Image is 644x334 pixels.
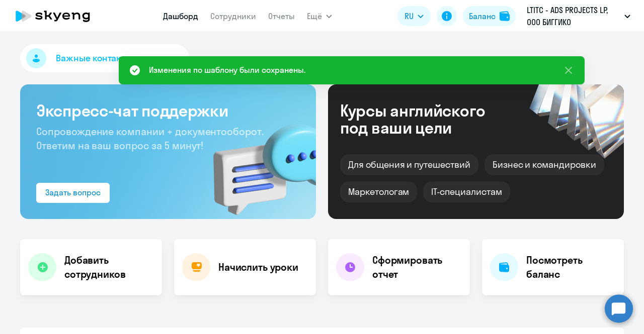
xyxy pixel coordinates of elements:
[163,11,198,21] a: Дашборд
[36,125,264,152] span: Сопровождение компании + документооборот. Ответим на ваш вопрос за 5 минут!
[210,11,256,21] a: Сотрудники
[45,186,101,198] div: Задать вопрос
[268,11,295,21] a: Отчеты
[340,102,512,136] div: Курсы английского под ваши цели
[372,253,462,281] h4: Сформировать отчет
[522,4,635,28] button: LTITC - ADS PROJECTS LP, ООО БИГГИКО
[199,106,316,219] img: bg-img
[218,260,298,274] h4: Начислить уроки
[36,100,300,121] h3: Экспресс-чат поддержки
[485,154,604,175] div: Бизнес и командировки
[463,6,516,26] button: Балансbalance
[307,10,322,22] span: Ещё
[526,253,616,281] h4: Посмотреть баланс
[469,10,496,22] div: Баланс
[405,10,414,22] span: RU
[527,4,620,28] p: LTITC - ADS PROJECTS LP, ООО БИГГИКО
[340,181,417,202] div: Маркетологам
[307,6,332,26] button: Ещё
[340,154,478,175] div: Для общения и путешествий
[149,64,305,76] div: Изменения по шаблону были сохранены.
[397,6,431,26] button: RU
[20,44,189,72] button: Важные контакты
[423,181,510,202] div: IT-специалистам
[36,183,110,203] button: Задать вопрос
[64,253,154,281] h4: Добавить сотрудников
[500,11,510,21] img: balance
[56,52,131,65] span: Важные контакты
